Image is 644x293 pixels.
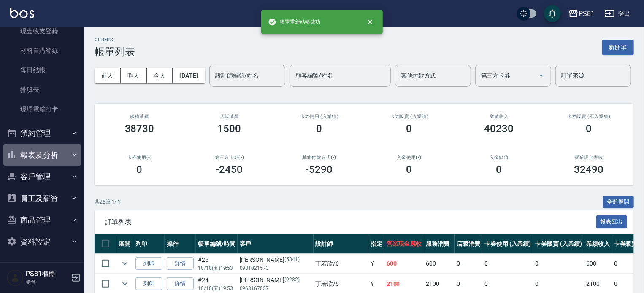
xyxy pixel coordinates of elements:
[554,114,624,119] h2: 卡券販賣 (不入業績)
[554,155,624,160] h2: 營業現金應收
[195,114,264,119] h2: 店販消費
[95,68,121,83] button: 前天
[374,155,444,160] h2: 入金使用(-)
[464,155,534,160] h2: 入金儲值
[455,254,482,274] td: 0
[238,234,314,254] th: 客戶
[167,257,194,270] a: 詳情
[119,277,131,290] button: expand row
[565,5,598,22] button: PS81
[314,234,368,254] th: 設計師
[284,114,354,119] h2: 卡券使用 (入業績)
[3,99,81,119] a: 現場電腦打卡
[584,254,612,274] td: 600
[306,164,333,175] h3: -5290
[424,234,455,254] th: 服務消費
[484,123,514,134] h3: 40230
[105,114,174,119] h3: 服務消費
[406,123,412,134] h3: 0
[133,234,165,254] th: 列印
[3,41,81,60] a: 材料自購登錄
[3,166,81,188] button: 客戶管理
[361,13,379,31] button: close
[284,155,354,160] h2: 其他付款方式(-)
[119,257,131,270] button: expand row
[125,123,154,134] h3: 38730
[496,164,502,175] h3: 0
[579,8,595,19] div: PS81
[586,123,592,134] h3: 0
[240,255,311,264] div: [PERSON_NAME]
[240,276,311,285] div: [PERSON_NAME]
[173,68,205,83] button: [DATE]
[574,164,604,175] h3: 32490
[3,144,81,166] button: 報表及分析
[95,46,135,58] h3: 帳單列表
[584,234,612,254] th: 業績收入
[602,43,634,51] a: 新開單
[165,234,196,254] th: 操作
[121,68,147,83] button: 昨天
[105,155,174,160] h2: 卡券使用(-)
[95,198,121,206] p: 共 25 筆, 1 / 1
[196,254,238,274] td: #25
[3,122,81,144] button: 預約管理
[544,5,561,22] button: save
[464,114,534,119] h2: 業績收入
[533,234,584,254] th: 卡券販賣 (入業績)
[384,254,424,274] td: 600
[26,270,69,278] h5: PS81櫃檯
[137,164,143,175] h3: 0
[284,255,300,264] p: (5841)
[374,114,444,119] h2: 卡券販賣 (入業績)
[196,234,238,254] th: 帳單編號/時間
[3,80,81,99] a: 排班表
[601,6,634,22] button: 登出
[317,123,322,134] h3: 0
[596,218,628,226] a: 報表匯出
[603,196,634,209] button: 全部展開
[240,285,311,292] p: 0963167057
[147,68,173,83] button: 今天
[368,254,384,274] td: Y
[406,164,412,175] h3: 0
[384,234,424,254] th: 營業現金應收
[3,209,81,231] button: 商品管理
[596,215,628,228] button: 報表匯出
[216,164,243,175] h3: -2450
[482,254,533,274] td: 0
[105,218,596,226] span: 訂單列表
[10,8,34,18] img: Logo
[602,40,634,55] button: 新開單
[314,254,368,274] td: 丁若欣 /6
[368,234,384,254] th: 指定
[198,264,235,272] p: 10/10 (五) 19:53
[95,37,135,43] h2: ORDERS
[482,234,533,254] th: 卡券使用 (入業績)
[3,60,81,80] a: 每日結帳
[3,231,81,253] button: 資料設定
[167,277,194,290] a: 詳情
[535,69,548,82] button: Open
[3,22,81,41] a: 現金收支登錄
[218,123,241,134] h3: 1500
[240,264,311,272] p: 0981021573
[135,257,162,270] button: 列印
[7,269,24,286] img: Person
[198,285,235,292] p: 10/10 (五) 19:53
[26,278,69,286] p: 櫃台
[195,155,264,160] h2: 第三方卡券(-)
[3,188,81,210] button: 員工及薪資
[284,276,300,285] p: (9282)
[424,254,455,274] td: 600
[533,254,584,274] td: 0
[135,277,162,290] button: 列印
[116,234,133,254] th: 展開
[455,234,482,254] th: 店販消費
[268,18,320,26] span: 帳單重新結帳成功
